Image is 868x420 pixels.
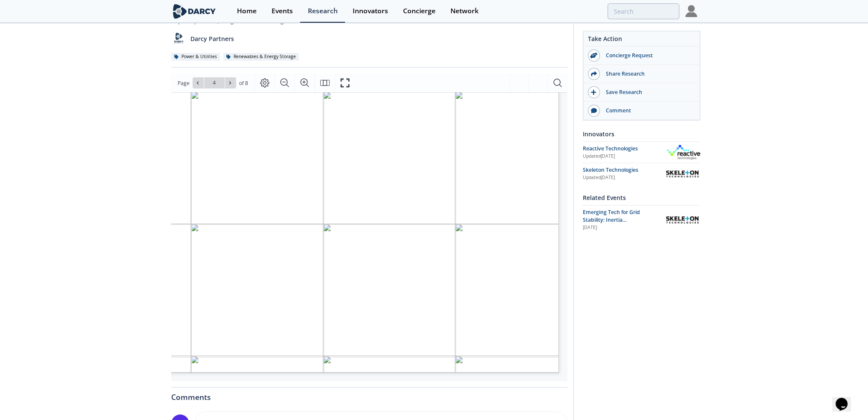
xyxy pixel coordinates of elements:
img: Skeleton Technologies [664,214,700,225]
div: Concierge Request [600,52,696,59]
img: Profile [685,5,697,17]
div: Take Action [583,34,700,47]
div: Reactive Technologies [583,145,667,153]
iframe: chat widget [832,386,859,411]
a: Reactive Technologies Updated[DATE] Reactive Technologies [583,145,700,160]
a: Skeleton Technologies Updated[DATE] Skeleton Technologies [583,166,700,181]
div: Save Research [600,88,696,96]
img: Skeleton Technologies [664,168,700,179]
div: Skeleton Technologies [583,166,664,174]
input: Advanced Search [608,3,679,19]
div: Innovators [353,8,388,15]
div: Renewables & Energy Storage [223,53,299,61]
div: Comments [171,388,567,401]
img: logo-wide.svg [171,4,218,19]
img: Reactive Technologies [667,145,700,160]
div: Research [308,8,338,15]
span: Emerging Tech for Grid Stability: Inertia Measurement and High Power Energy Storage [583,209,642,239]
div: Share Research [600,70,696,78]
a: Emerging Tech for Grid Stability: Inertia Measurement and High Power Energy Storage [DATE] Skelet... [583,209,700,231]
div: Updated [DATE] [583,153,667,160]
div: Power & Utilities [171,53,220,61]
div: Related Events [583,190,700,205]
div: Comment [600,107,696,115]
p: Darcy Partners [190,34,234,43]
div: Innovators [583,126,700,141]
div: [DATE] [583,224,658,231]
div: Concierge [403,8,435,15]
div: Network [450,8,479,15]
div: Updated [DATE] [583,174,664,181]
div: Home [237,8,257,15]
div: Events [272,8,293,15]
